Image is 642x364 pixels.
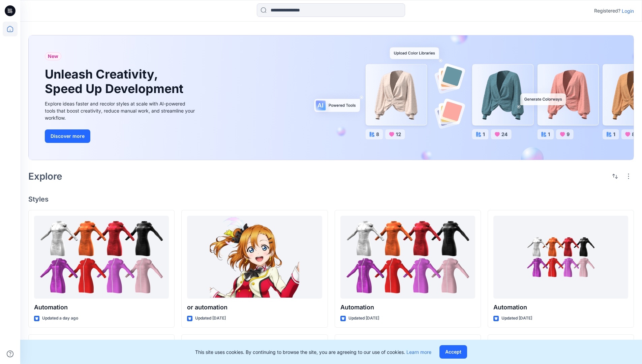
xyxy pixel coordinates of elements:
[187,216,322,299] a: or automation
[501,315,532,322] p: Updated [DATE]
[28,171,62,182] h2: Explore
[45,129,90,143] button: Discover more
[195,315,226,322] p: Updated [DATE]
[34,303,169,312] p: Automation
[48,52,58,60] span: New
[622,7,634,14] p: Login
[28,195,634,203] h4: Styles
[493,303,628,312] p: Automation
[594,7,620,15] p: Registered?
[195,348,431,356] p: This site uses cookies. By continuing to browse the site, you are agreeing to our use of cookies.
[340,216,475,299] a: Automation
[42,315,78,322] p: Updated a day ago
[439,345,467,359] button: Accept
[187,303,322,312] p: or automation
[340,303,475,312] p: Automation
[45,67,186,96] h1: Unleash Creativity, Speed Up Development
[45,100,196,121] div: Explore ideas faster and recolor styles at scale with AI-powered tools that boost creativity, red...
[493,216,628,299] a: Automation
[348,315,379,322] p: Updated [DATE]
[34,216,169,299] a: Automation
[45,129,196,143] a: Discover more
[406,349,431,355] a: Learn more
